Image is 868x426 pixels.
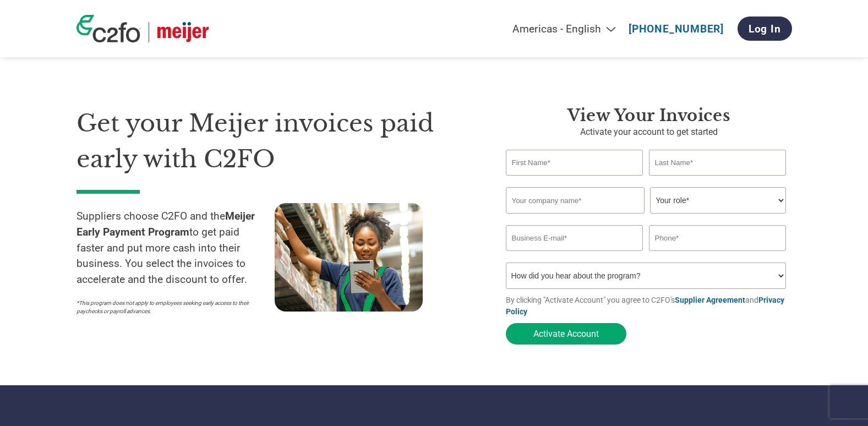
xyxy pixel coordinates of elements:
[675,296,745,304] a: Supplier Agreement
[738,17,792,41] a: Log In
[506,252,643,258] div: Inavlid Email Address
[77,106,473,177] h1: Get your Meijer invoices paid early with C2FO
[649,252,787,258] div: Inavlid Phone Number
[649,150,787,176] input: Last Name*
[506,177,643,183] div: Invalid first name or first name is too long
[650,187,786,214] select: Title/Role
[506,106,792,125] h3: View Your Invoices
[506,150,643,176] input: First Name*
[506,296,784,316] a: Privacy Policy
[649,225,787,251] input: Phone*
[275,203,423,312] img: supply chain worker
[77,209,275,288] p: Suppliers choose C2FO and the to get paid faster and put more cash into their business. You selec...
[649,177,787,183] div: Invalid last name or last name is too long
[506,187,645,214] input: Your company name*
[506,323,626,345] button: Activate Account
[77,15,140,42] img: c2fo logo
[506,294,792,318] p: By clicking "Activate Account" you agree to C2FO's and
[77,210,255,238] strong: Meijer Early Payment Program
[506,215,787,221] div: Invalid company name or company name is too long
[77,299,264,315] p: *This program does not apply to employees seeking early access to their paychecks or payroll adva...
[157,22,209,42] img: Meijer
[506,125,792,139] p: Activate your account to get started
[506,225,643,251] input: Invalid Email format
[629,23,724,35] a: [PHONE_NUMBER]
